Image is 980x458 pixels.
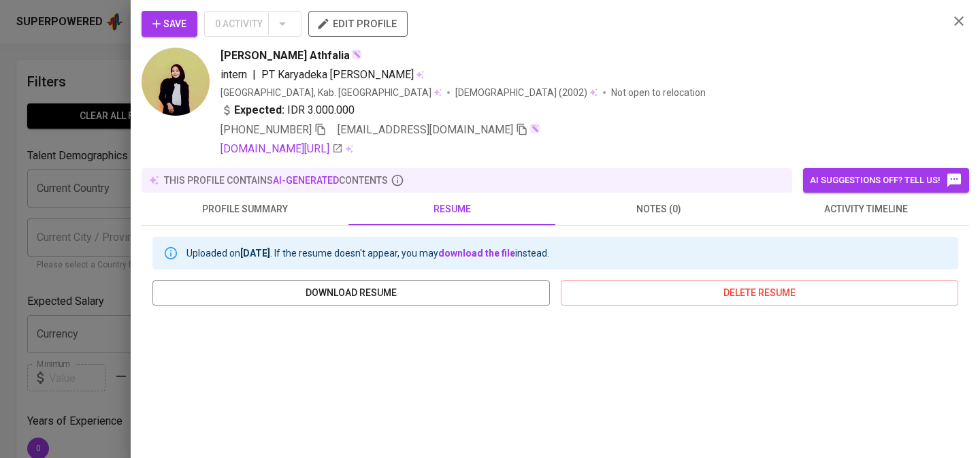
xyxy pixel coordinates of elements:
[351,49,362,60] img: magic_wand.svg
[563,201,754,218] span: notes (0)
[234,102,284,118] b: Expected:
[261,68,414,81] span: PT Karyadeka [PERSON_NAME]
[357,201,547,218] span: resume
[338,123,513,136] span: [EMAIL_ADDRESS][DOMAIN_NAME]
[220,68,247,81] span: intern
[152,16,186,33] span: Save
[252,67,256,83] span: |
[220,102,355,118] div: IDR 3.000.000
[142,48,210,116] img: 99f02e8378fdb5ac674a7619223049d5.jpg
[186,241,549,265] div: Uploaded on . If the resume doesn't appear, you may instead.
[152,280,550,306] button: download resume
[220,86,442,99] div: [GEOGRAPHIC_DATA], Kab. [GEOGRAPHIC_DATA]
[150,201,340,218] span: profile summary
[220,48,350,64] span: [PERSON_NAME] Athfalia
[240,248,270,259] b: [DATE]
[455,86,598,99] div: (2002)
[220,123,312,136] span: [PHONE_NUMBER]
[803,168,969,193] button: AI suggestions off? Tell us!
[561,280,958,306] button: delete resume
[220,141,343,157] a: [DOMAIN_NAME][URL]
[770,201,961,218] span: activity timeline
[308,11,408,37] button: edit profile
[273,175,339,186] span: AI-generated
[529,123,540,134] img: magic_wand.svg
[438,248,515,259] a: download the file
[164,174,388,187] p: this profile contains contents
[810,172,962,189] span: AI suggestions off? Tell us!
[308,18,408,29] a: edit profile
[163,284,539,301] span: download resume
[455,86,559,99] span: [DEMOGRAPHIC_DATA]
[572,284,947,301] span: delete resume
[611,86,706,99] p: Not open to relocation
[142,11,197,37] button: Save
[319,15,397,33] span: edit profile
